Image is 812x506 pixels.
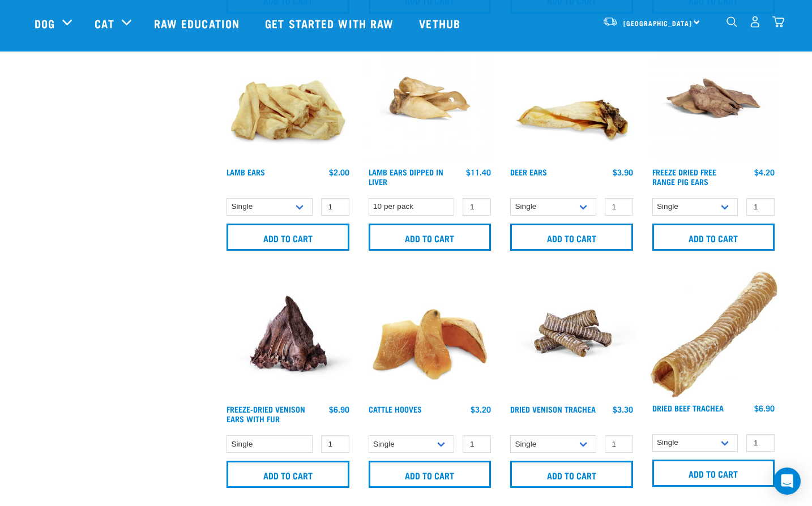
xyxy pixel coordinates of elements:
input: Add to cart [652,224,775,251]
div: $4.20 [754,168,775,177]
input: Add to cart [369,224,492,251]
input: 1 [321,198,349,216]
input: 1 [746,198,775,216]
img: Pile Of Cattle Hooves Treats For Dogs [366,271,494,400]
img: Stack of treats for pets including venison trachea [507,271,636,400]
a: Lamb Ears [226,170,265,174]
img: home-icon@2x.png [772,16,784,28]
a: Dried Beef Trachea [652,406,724,410]
img: Trachea [649,271,778,398]
a: Get started with Raw [254,1,408,46]
div: $6.90 [329,405,349,414]
img: Raw Essentials Freeze Dried Deer Ears With Fur [224,271,352,400]
a: Cat [95,15,114,32]
div: Open Intercom Messenger [773,468,801,495]
div: $3.90 [613,168,633,177]
input: Add to cart [510,461,633,488]
span: [GEOGRAPHIC_DATA] [623,21,692,25]
div: $3.20 [471,405,491,414]
img: A Deer Ear Treat For Pets [507,34,636,162]
a: Raw Education [143,1,254,46]
input: Add to cart [226,224,349,251]
input: 1 [746,434,775,452]
input: Add to cart [510,224,633,251]
input: Add to cart [369,461,492,488]
img: van-moving.png [602,16,618,27]
input: 1 [321,435,349,453]
div: $2.00 [329,168,349,177]
img: Lamb Ear Dipped Liver [366,34,494,162]
a: Cattle Hooves [369,407,422,411]
img: Pile Of Lamb Ears Treat For Pets [224,34,352,162]
input: 1 [463,198,491,216]
img: Pigs Ears [649,34,778,162]
input: 1 [605,198,633,216]
a: Freeze-Dried Venison Ears with Fur [226,407,305,420]
a: Freeze Dried Free Range Pig Ears [652,170,716,183]
img: user.png [749,16,761,28]
a: Dried Venison Trachea [510,407,596,411]
a: Lamb Ears Dipped in Liver [369,170,443,183]
a: Deer Ears [510,170,547,174]
input: Add to cart [226,461,349,488]
img: home-icon-1@2x.png [726,16,737,27]
div: $6.90 [754,404,775,413]
div: $3.30 [613,405,633,414]
input: 1 [463,435,491,453]
a: Vethub [408,1,475,46]
a: Dog [35,15,55,32]
div: $11.40 [466,168,491,177]
input: 1 [605,435,633,453]
input: Add to cart [652,460,775,487]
